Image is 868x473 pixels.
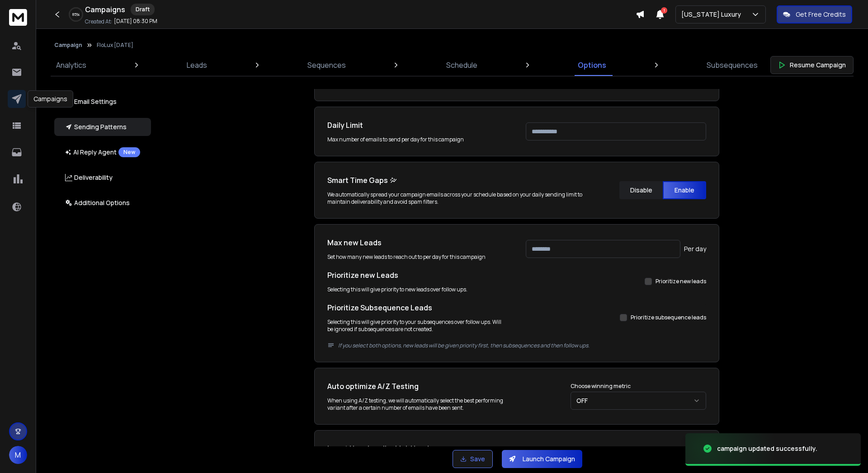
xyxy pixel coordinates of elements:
span: 1 [661,7,667,14]
a: Subsequences [701,54,763,76]
p: Analytics [56,60,86,70]
button: Email Settings [54,93,151,111]
h1: Campaigns [85,4,125,15]
a: Leads [181,54,212,76]
button: Get Free Credits [777,5,852,23]
button: Campaign [54,42,82,49]
button: M [9,446,27,464]
a: Schedule [441,54,483,76]
p: Get Free Credits [796,10,846,19]
p: Options [578,60,606,70]
a: Analytics [51,54,92,76]
a: Sequences [302,54,351,76]
p: [US_STATE] Luxury [681,10,745,19]
div: campaign updated successfully. [717,444,817,453]
div: Draft [131,4,155,15]
p: Leads [187,60,207,70]
p: Email Settings [65,97,117,106]
div: Campaigns [28,90,73,108]
a: Options [572,54,612,76]
p: FloLux [DATE] [97,42,133,49]
p: Created At: [85,18,112,25]
p: Subsequences [707,60,758,70]
button: Resume Campaign [770,56,854,74]
p: 85 % [72,12,80,17]
p: [DATE] 08:30 PM [114,18,157,25]
p: Sequences [307,60,346,70]
p: Schedule [446,60,477,70]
